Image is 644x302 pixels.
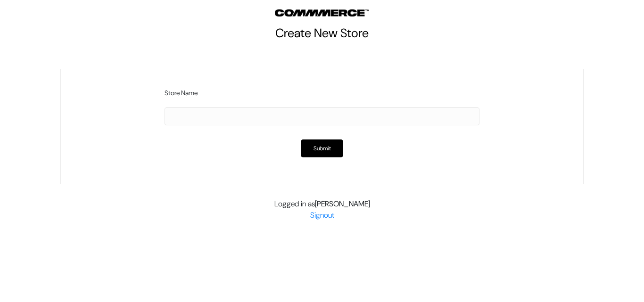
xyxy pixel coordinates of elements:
[310,210,334,220] a: Signout
[301,139,343,157] button: Submit
[60,198,584,221] div: Logged in as
[315,199,370,209] b: [PERSON_NAME]
[275,9,369,16] img: Outdocart
[165,88,479,98] label: Store Name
